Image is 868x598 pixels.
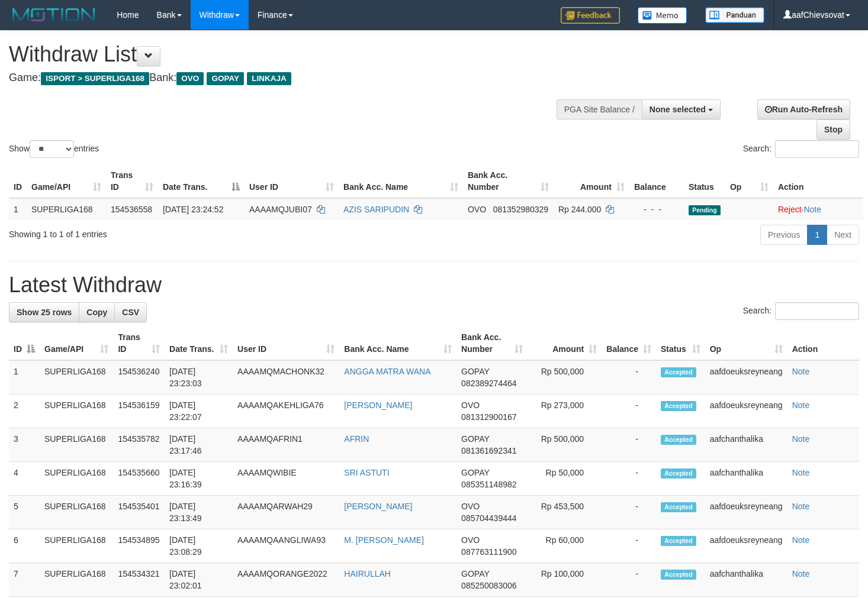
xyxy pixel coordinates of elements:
span: Copy 085250083006 to clipboard [461,581,516,590]
span: Copy 081312900167 to clipboard [461,412,516,422]
td: AAAAMQAANGLIWA93 [233,529,339,563]
a: Note [792,468,810,477]
td: AAAAMQWIBIE [233,462,339,496]
span: [DATE] 23:24:52 [163,205,223,214]
a: AFRIN [344,434,369,444]
td: aafdoeuksreyneang [705,529,787,563]
img: MOTION_logo.png [9,6,99,24]
span: Copy 082389274464 to clipboard [461,379,516,388]
td: - [602,360,656,395]
td: SUPERLIGA168 [40,529,113,563]
td: 3 [9,428,40,462]
td: 2 [9,395,40,428]
a: Note [792,569,810,578]
img: Feedback.jpg [561,7,620,24]
th: Action [787,327,859,360]
span: Accepted [661,468,696,479]
th: User ID: activate to sort column ascending [245,164,339,198]
span: Rp 244.000 [558,205,601,214]
td: - [602,496,656,529]
h4: Game: Bank: [9,72,567,84]
th: Game/API: activate to sort column ascending [27,164,106,198]
img: panduan.png [705,7,764,23]
td: aafchanthalika [705,428,787,462]
a: Stop [816,119,850,140]
th: Status [684,164,725,198]
td: Rp 100,000 [528,563,602,597]
th: Op: activate to sort column ascending [705,327,787,360]
span: Copy 081352980329 to clipboard [493,205,548,214]
a: Note [792,434,810,444]
td: Rp 60,000 [528,529,602,563]
td: AAAAMQAFRIN1 [233,428,339,462]
span: OVO [461,502,480,511]
th: Bank Acc. Name: activate to sort column ascending [339,327,456,360]
label: Search: [743,140,859,158]
td: AAAAMQARWAH29 [233,496,339,529]
span: 154536558 [111,205,152,214]
th: Op: activate to sort column ascending [725,164,773,198]
div: Showing 1 to 1 of 1 entries [9,224,353,240]
span: GOPAY [461,569,489,578]
span: Accepted [661,536,696,546]
td: AAAAMQAKEHLIGA76 [233,395,339,428]
td: SUPERLIGA168 [40,395,113,428]
th: Bank Acc. Name: activate to sort column ascending [339,164,463,198]
a: [PERSON_NAME] [344,502,412,511]
a: Note [803,205,821,214]
td: 154536159 [113,395,165,428]
span: OVO [461,535,480,545]
span: None selected [650,105,706,114]
span: Accepted [661,367,696,377]
span: ISPORT > SUPERLIGA168 [41,72,149,85]
td: aafdoeuksreyneang [705,360,787,395]
span: GOPAY [461,468,489,477]
span: Copy 087763111900 to clipboard [461,547,516,557]
span: Accepted [661,401,696,411]
a: M. [PERSON_NAME] [344,535,424,545]
td: Rp 273,000 [528,395,602,428]
td: SUPERLIGA168 [40,563,113,597]
td: 154535660 [113,462,165,496]
a: Next [827,225,859,245]
span: Accepted [661,502,696,512]
select: Showentries [30,140,74,158]
th: Bank Acc. Number: activate to sort column ascending [463,164,554,198]
span: LINKAJA [247,72,291,85]
td: 1 [9,198,27,220]
td: - [602,529,656,563]
a: Note [792,367,810,376]
button: None selected [642,99,721,119]
td: 154534895 [113,529,165,563]
td: 154534321 [113,563,165,597]
td: Rp 453,500 [528,496,602,529]
span: OVO [176,72,204,85]
th: Status: activate to sort column ascending [656,327,705,360]
td: Rp 500,000 [528,360,602,395]
span: Copy [86,308,107,317]
td: [DATE] 23:22:07 [165,395,233,428]
th: Game/API: activate to sort column ascending [40,327,113,360]
span: Copy 081361692341 to clipboard [461,446,516,455]
span: GOPAY [461,367,489,376]
td: aafchanthalika [705,462,787,496]
span: Copy 085351148982 to clipboard [461,480,516,489]
label: Show entries [9,140,99,158]
a: Note [792,535,810,545]
img: Button%20Memo.svg [638,7,687,24]
td: - [602,462,656,496]
td: 154536240 [113,360,165,395]
a: Run Auto-Refresh [757,99,850,119]
h1: Latest Withdraw [9,273,859,297]
a: AZIS SARIPUDIN [343,205,409,214]
td: SUPERLIGA168 [27,198,106,220]
td: [DATE] 23:16:39 [165,462,233,496]
a: HAIRULLAH [344,569,391,578]
th: Amount: activate to sort column ascending [554,164,629,198]
th: Trans ID: activate to sort column ascending [113,327,165,360]
td: 6 [9,529,40,563]
span: CSV [122,308,139,317]
th: Trans ID: activate to sort column ascending [106,164,158,198]
td: SUPERLIGA168 [40,462,113,496]
div: PGA Site Balance / [557,99,642,119]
